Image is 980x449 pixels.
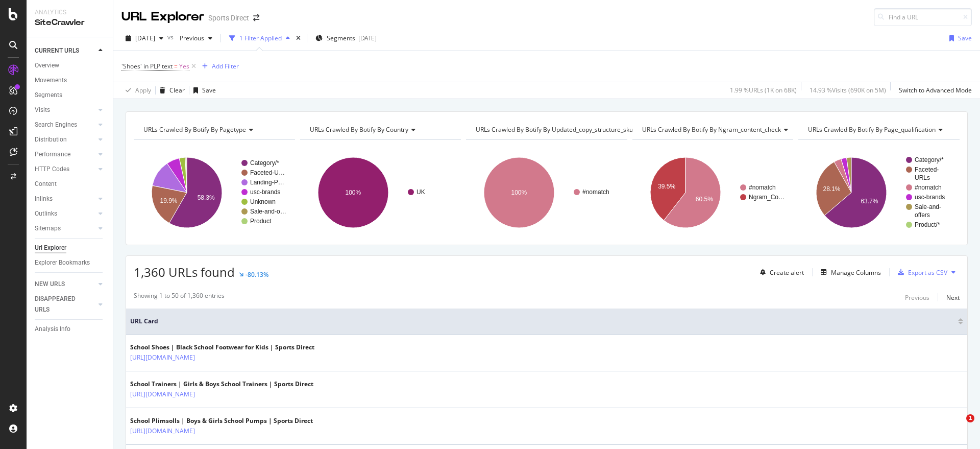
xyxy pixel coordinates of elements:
a: DISAPPEARED URLS [35,294,95,315]
text: usc-brands [915,194,945,201]
a: Url Explorer [35,243,106,253]
svg: A chart. [466,148,627,237]
div: Save [202,86,216,94]
span: URLs Crawled By Botify By page_qualification [808,125,936,134]
div: Manage Columns [831,268,881,277]
input: Find a URL [874,8,972,26]
text: 28.1% [823,185,841,193]
text: 100% [511,189,527,196]
a: Overview [35,60,106,71]
div: HTTP Codes [35,164,69,175]
div: DISAPPEARED URLS [35,294,86,315]
button: Previous [905,291,929,303]
div: Analysis Info [35,324,70,335]
span: URLs Crawled By Botify By country [310,125,408,134]
span: Previous [176,34,204,42]
text: usc-brands [250,188,280,196]
div: 1 Filter Applied [239,34,282,42]
a: Sitemaps [35,223,95,234]
div: Outlinks [35,208,57,219]
button: Segments[DATE] [311,30,381,46]
div: Create alert [770,268,804,277]
div: Visits [35,105,50,115]
span: = [174,62,178,70]
a: NEW URLS [35,279,95,290]
text: 58.3% [198,194,215,201]
div: Inlinks [35,194,53,204]
div: 1.99 % URLs ( 1K on 68K ) [730,86,797,94]
h4: URLs Crawled By Botify By updated_copy_structure_skus [474,122,651,138]
text: 63.7% [861,198,878,205]
a: Search Engines [35,120,95,130]
text: #nomatch [915,184,942,191]
a: [URL][DOMAIN_NAME] [130,352,195,363]
div: URL Explorer [121,8,204,26]
div: CURRENT URLS [35,45,79,56]
a: Inlinks [35,194,95,204]
svg: A chart. [134,148,295,237]
a: Outlinks [35,208,95,219]
h4: URLs Crawled By Botify By page_qualification [806,122,951,138]
a: Content [35,179,106,190]
div: Movements [35,75,67,86]
svg: A chart. [632,148,794,237]
a: Analysis Info [35,324,106,335]
text: Landing-P… [250,179,284,186]
div: [DATE] [358,34,377,42]
button: Apply [121,82,151,99]
span: URL Card [130,317,955,326]
div: -80.13% [246,270,268,279]
div: Apply [135,86,151,94]
div: Sports Direct [208,13,249,23]
text: Product/* [915,221,940,228]
text: 100% [345,189,361,196]
div: Switch to Advanced Mode [899,86,972,94]
button: Next [946,291,960,303]
div: A chart. [300,148,461,237]
a: Distribution [35,134,95,145]
text: Sale-and- [915,203,941,210]
span: URLs Crawled By Botify By updated_copy_structure_skus [476,125,636,134]
div: Overview [35,60,59,71]
text: Category/* [915,156,944,163]
div: A chart. [798,148,960,237]
text: Unknown [250,198,276,205]
text: #nomatch [749,184,776,191]
text: Faceted- [915,166,939,173]
button: Save [945,30,972,46]
div: times [294,33,303,43]
div: 14.93 % Visits ( 690K on 5M ) [810,86,886,94]
text: Category/* [250,159,279,167]
div: Export as CSV [908,268,947,277]
div: Segments [35,90,62,101]
div: Add Filter [212,62,239,70]
text: offers [915,211,930,219]
a: Explorer Bookmarks [35,257,106,268]
button: Previous [176,30,216,46]
div: School Shoes | Black School Footwear for Kids | Sports Direct [130,343,314,352]
a: CURRENT URLS [35,45,95,56]
div: arrow-right-arrow-left [253,14,259,21]
div: Search Engines [35,120,77,130]
div: Save [958,34,972,42]
text: Faceted-U… [250,169,285,176]
button: Export as CSV [894,264,947,280]
button: Switch to Advanced Mode [895,82,972,99]
span: Segments [327,34,355,42]
text: Product [250,218,272,225]
button: [DATE] [121,30,167,46]
button: Clear [156,82,185,99]
span: 'Shoes' in PLP text [121,62,173,70]
div: NEW URLS [35,279,65,290]
span: Yes [179,59,189,74]
div: School Trainers | Girls & Boys School Trainers | Sports Direct [130,380,313,389]
span: 1 [966,414,974,422]
button: Manage Columns [817,266,881,278]
text: 19.9% [160,197,177,204]
button: Create alert [756,264,804,280]
span: 1,360 URLs found [134,264,235,280]
a: Performance [35,149,95,160]
a: Movements [35,75,106,86]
